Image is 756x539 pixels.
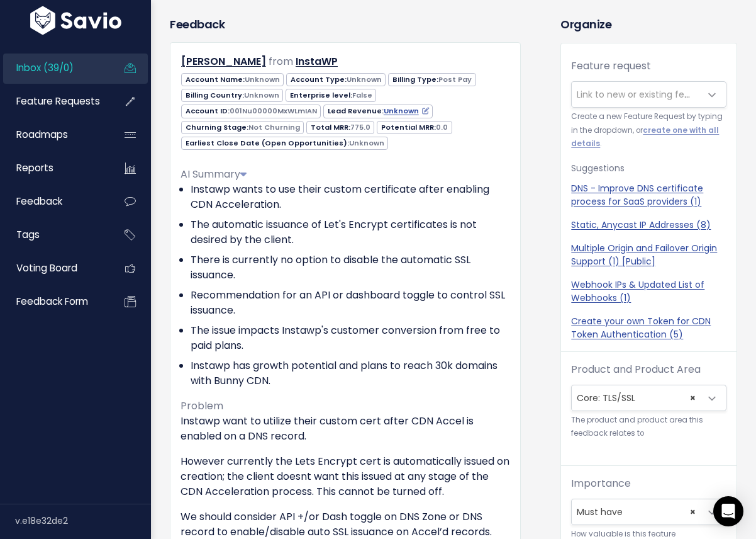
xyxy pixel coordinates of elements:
[181,167,247,181] span: AI Summary
[3,87,104,116] a: Feature Requests
[191,288,510,318] li: Recommendation for an API or dashboard toggle to control SSL issuance.
[3,254,104,283] a: Voting Board
[3,120,104,149] a: Roadmaps
[181,89,283,102] span: Billing Country:
[350,122,370,132] span: 775.0
[571,161,726,176] p: Suggestions
[16,195,62,208] span: Feedback
[181,121,304,134] span: Churning Stage:
[347,74,382,84] span: Unknown
[244,90,279,100] span: Unknown
[16,161,53,174] span: Reports
[571,385,726,411] span: Core: TLS/SSL
[571,278,726,305] a: Webhook IPs & Updated List of Webhooks (1)
[384,106,429,116] a: Unknown
[15,504,151,537] div: v.e18e32de2
[571,499,726,525] span: Must have
[181,105,321,118] span: Account ID:
[377,121,452,134] span: Potential MRR:
[181,137,388,150] span: Earliest Close Date (Open Opportunities):
[352,90,372,100] span: False
[269,54,293,69] span: from
[16,128,68,141] span: Roadmaps
[191,217,510,247] li: The automatic issuance of Let's Encrypt certificates is not desired by the client.
[571,110,726,150] small: Create a new Feature Request by typing in the dropdown, or .
[571,476,631,491] label: Importance
[181,54,266,69] a: [PERSON_NAME]
[191,358,510,389] li: Instawp has growth potential and plans to reach 30k domains with Bunny CDN.
[170,16,225,33] h3: Feedback
[571,59,651,74] label: Feature request
[388,73,475,86] span: Billing Type:
[3,287,104,316] a: Feedback form
[436,122,448,132] span: 0.0
[245,74,280,84] span: Unknown
[16,295,88,308] span: Feedback form
[230,106,317,116] span: 001Nu00000MxWLmIAN
[191,323,510,353] li: The issue impacts Instawp's customer conversion from free to paid plans.
[181,73,284,86] span: Account Name:
[690,499,696,525] span: ×
[16,61,74,74] span: Inbox (39/0)
[571,362,701,377] label: Product and Product Area
[571,218,726,232] a: Static, Anycast IP Addresses (8)
[349,138,384,148] span: Unknown
[438,74,472,84] span: Post Pay
[713,496,743,526] div: Open Intercom Messenger
[571,315,726,341] a: Create your own Token for CDN Token Authentication (5)
[16,261,77,275] span: Voting Board
[571,414,726,441] small: The product and product area this feedback relates to
[690,385,696,411] span: ×
[191,252,510,283] li: There is currently no option to disable the automatic SSL issuance.
[286,73,386,86] span: Account Type:
[16,94,100,108] span: Feature Requests
[296,54,338,69] a: InstaWP
[571,182,726,208] a: DNS - Improve DNS certificate process for SaaS providers (1)
[27,6,125,35] img: logo-white.9d6f32f41409.svg
[191,182,510,212] li: Instawp wants to use their custom certificate after enabling CDN Acceleration.
[323,105,433,118] span: Lead Revenue:
[16,228,40,241] span: Tags
[286,89,376,102] span: Enterprise level:
[572,499,701,525] span: Must have
[3,187,104,216] a: Feedback
[577,88,750,101] span: Link to new or existing feature request...
[572,385,701,411] span: Core: TLS/SSL
[181,454,510,499] p: However currently the Lets Encrypt cert is automatically issued on creation; the client doesnt wa...
[306,121,374,134] span: Total MRR:
[3,54,104,82] a: Inbox (39/0)
[571,125,719,149] a: create one with all details
[560,16,737,33] h3: Organize
[571,242,726,268] a: Multiple Origin and Failover Origin Support (1) [Public]
[181,414,510,444] p: Instawp want to utilize their custom cert after CDN Accel is enabled on a DNS record.
[248,122,300,132] span: Not Churning
[3,154,104,183] a: Reports
[3,220,104,249] a: Tags
[181,399,223,413] span: Problem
